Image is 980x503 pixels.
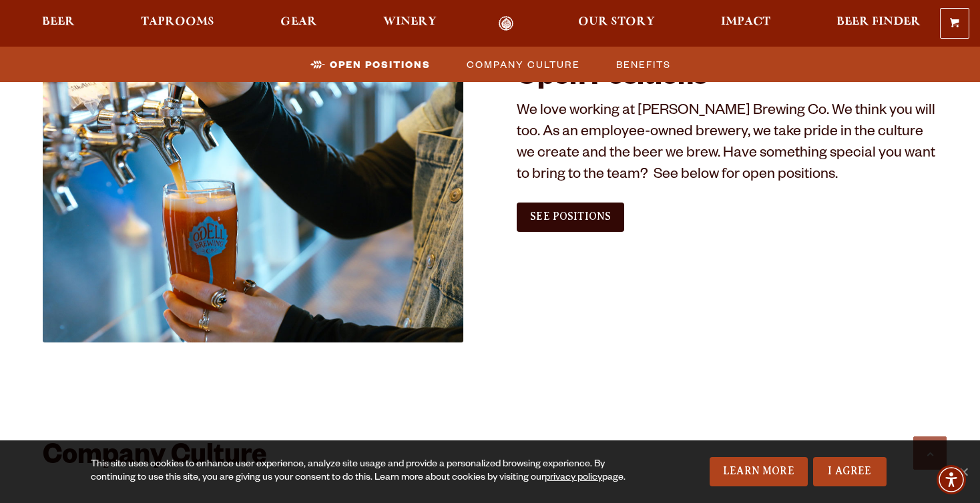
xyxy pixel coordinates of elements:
[712,16,779,31] a: Impact
[616,55,671,74] span: Benefits
[608,55,678,74] a: Benefits
[33,16,83,31] a: Beer
[545,473,602,484] a: privacy policy
[578,17,655,27] span: Our Story
[467,55,580,74] span: Company Culture
[43,63,463,342] img: Jobs_1
[375,16,445,31] a: Winery
[42,17,75,27] span: Beer
[330,55,431,74] span: Open Positions
[530,211,611,223] span: See Positions
[937,465,966,494] div: Accessibility Menu
[141,17,214,27] span: Taprooms
[91,458,639,485] div: This site uses cookies to enhance user experience, analyze site usage and provide a personalized ...
[280,17,317,27] span: Gear
[813,457,887,486] a: I Agree
[569,16,664,31] a: Our Story
[517,203,624,232] a: See Positions
[721,17,770,27] span: Impact
[828,16,929,31] a: Beer Finder
[913,436,947,470] a: Scroll to top
[481,16,531,31] a: Odell Home
[517,102,937,187] p: We love working at [PERSON_NAME] Brewing Co. We think you will too. As an employee-owned brewery,...
[132,16,223,31] a: Taprooms
[383,17,437,27] span: Winery
[459,55,587,74] a: Company Culture
[710,457,808,486] a: Learn More
[302,55,437,74] a: Open Positions
[272,16,326,31] a: Gear
[836,17,921,27] span: Beer Finder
